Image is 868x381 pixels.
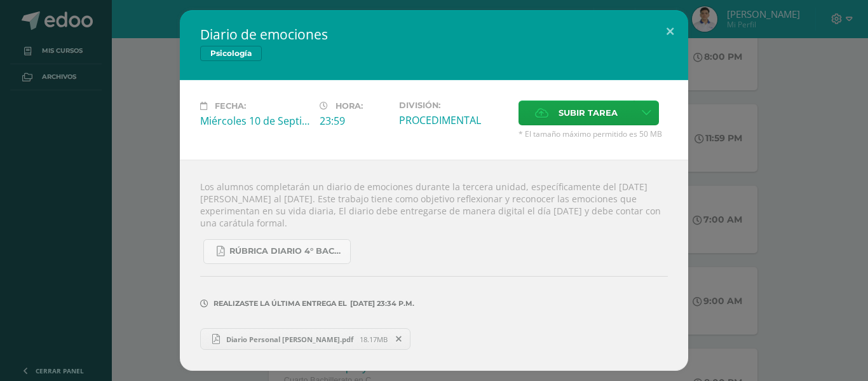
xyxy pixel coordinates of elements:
div: Miércoles 10 de Septiembre [200,114,309,128]
div: PROCEDIMENTAL [399,113,508,127]
a: RÚBRICA DIARIO 4° BACHI.pdf [203,239,351,264]
span: Hora: [336,101,363,111]
div: 23:59 [320,114,389,128]
h2: Diario de emociones [200,25,668,43]
span: Diario Personal [PERSON_NAME].pdf [220,335,360,344]
span: Remover entrega [388,332,410,346]
div: Los alumnos completarán un diario de emociones durante la tercera unidad, específicamente del [DA... [180,160,688,371]
span: 18.17MB [360,335,388,344]
span: Psicología [200,46,262,61]
span: Fecha: [215,101,246,111]
span: Realizaste la última entrega el [214,299,347,308]
button: Close (Esc) [652,10,688,53]
span: Subir tarea [559,101,618,125]
span: * El tamaño máximo permitido es 50 MB [519,128,668,139]
a: Diario Personal [PERSON_NAME].pdf 18.17MB [200,328,410,350]
label: División: [399,100,508,110]
span: RÚBRICA DIARIO 4° BACHI.pdf [229,246,344,256]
